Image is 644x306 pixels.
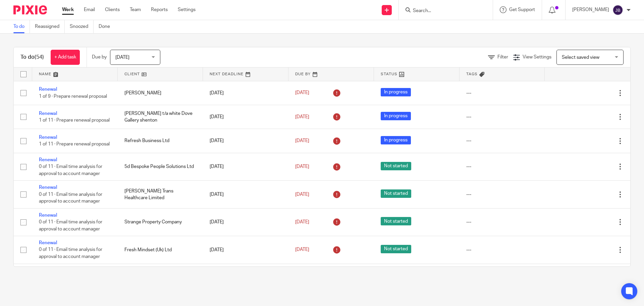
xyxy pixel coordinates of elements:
[295,115,309,119] span: [DATE]
[118,181,203,208] td: [PERSON_NAME] Trans Healthcare Limited
[20,54,44,61] h1: To do
[178,6,196,13] a: Settings
[295,248,309,252] span: [DATE]
[99,20,115,33] a: Done
[92,54,107,60] p: Due by
[612,5,623,15] img: svg%3E
[203,105,288,129] td: [DATE]
[381,245,411,253] span: Not started
[13,5,47,14] img: Pixie
[39,213,57,218] a: Renewal
[497,55,508,59] span: Filter
[295,164,309,169] span: [DATE]
[295,91,309,95] span: [DATE]
[466,191,538,198] div: ---
[105,6,120,13] a: Clients
[466,163,538,170] div: ---
[39,220,102,231] span: 0 of 11 · Email time analysis for approval to account manager
[84,6,95,13] a: Email
[381,162,411,170] span: Not started
[295,192,309,197] span: [DATE]
[35,20,65,33] a: Reassigned
[203,81,288,105] td: [DATE]
[118,105,203,129] td: [PERSON_NAME] t/a white Dove Gallery shenton
[118,81,203,105] td: [PERSON_NAME]
[39,192,102,204] span: 0 of 11 · Email time analysis for approval to account manager
[39,111,57,116] a: Renewal
[381,112,411,120] span: In progress
[51,50,80,65] a: + Add task
[39,87,57,92] a: Renewal
[39,164,102,176] span: 0 of 11 · Email time analysis for approval to account manager
[381,189,411,198] span: Not started
[39,94,107,99] span: 1 of 9 · Prepare renewal proposal
[412,8,473,14] input: Search
[466,114,538,120] div: ---
[562,55,599,60] span: Select saved view
[39,248,102,259] span: 0 of 11 · Email time analysis for approval to account manager
[203,208,288,236] td: [DATE]
[295,138,309,143] span: [DATE]
[115,55,129,60] span: [DATE]
[203,129,288,153] td: [DATE]
[39,118,110,123] span: 1 of 11 · Prepare renewal proposal
[151,6,168,13] a: Reports
[466,219,538,225] div: ---
[130,6,141,13] a: Team
[39,185,57,190] a: Renewal
[13,20,30,33] a: To do
[35,54,44,60] span: (54)
[466,72,478,76] span: Tags
[381,217,411,225] span: Not started
[62,6,74,13] a: Work
[118,236,203,264] td: Fresh Mindset (Uk) Ltd
[381,88,411,96] span: In progress
[118,153,203,180] td: 5d Bespoke People Solutions Ltd
[295,220,309,224] span: [DATE]
[466,247,538,253] div: ---
[203,264,288,291] td: [DATE]
[572,6,609,13] p: [PERSON_NAME]
[39,135,57,140] a: Renewal
[39,158,57,162] a: Renewal
[70,20,94,33] a: Snoozed
[39,142,110,147] span: 1 of 11 · Prepare renewal proposal
[523,55,551,59] span: View Settings
[118,208,203,236] td: Strange Property Company
[509,7,535,12] span: Get Support
[466,90,538,96] div: ---
[118,264,203,291] td: The F Word Ltd
[118,129,203,153] td: Refresh Business Ltd
[381,136,411,144] span: In progress
[203,181,288,208] td: [DATE]
[466,137,538,144] div: ---
[203,236,288,264] td: [DATE]
[203,153,288,180] td: [DATE]
[39,241,57,245] a: Renewal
